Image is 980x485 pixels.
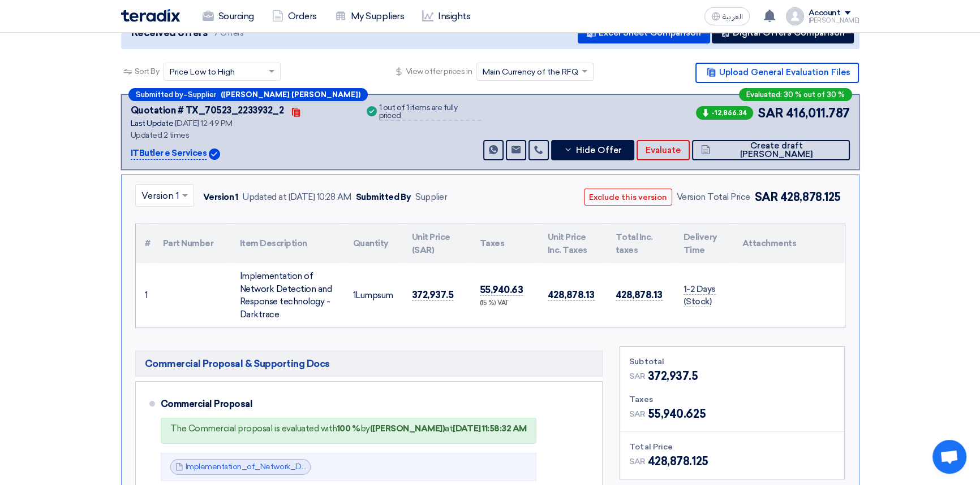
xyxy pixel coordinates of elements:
[695,63,859,83] button: Upload General Evaluation Files
[629,370,646,382] span: SAR
[809,18,859,24] div: [PERSON_NAME]
[692,140,849,160] button: Create draft [PERSON_NAME]
[121,9,180,22] img: Teradix logo
[480,299,530,308] div: (15 %) VAT
[242,191,351,204] div: Updated at [DATE] 10:28 AM
[578,23,710,43] button: Excel Sheet Comparison
[607,224,674,263] th: Total Inc. taxes
[136,91,183,98] span: Submitted by
[780,190,841,204] span: 428,878.125
[145,357,330,370] span: Commercial Proposal & Supporting Docs
[131,147,207,160] p: ITButler e Services
[369,423,445,434] b: ([PERSON_NAME])
[170,423,527,434] div: The Commercial proposal is evaluated with by at
[353,290,356,300] span: 1
[539,224,607,263] th: Unit Price Inc. Taxes
[739,88,852,101] div: Evaluated: 30 % out of 30 %
[713,142,840,159] span: Create draft [PERSON_NAME]
[131,129,351,141] div: Updated 2 times
[154,224,231,263] th: Part Number
[379,104,481,121] div: 1 out of 1 items are fully priced
[629,408,646,420] span: SAR
[786,7,804,25] img: profile_test.png
[188,91,216,98] span: Supplier
[575,146,621,155] span: Hide Offer
[648,405,706,422] span: 55,940.625
[677,191,750,204] div: Version Total Price
[413,4,479,29] a: Insights
[128,88,368,101] div: –
[356,191,411,204] div: Submitted By
[221,91,360,98] b: ([PERSON_NAME] [PERSON_NAME])
[637,140,690,160] button: Evaluate
[584,189,672,206] button: Exclude this version
[704,7,750,25] button: العربية
[629,356,835,368] div: Subtotal
[131,119,174,128] span: Last Update
[214,28,243,38] span: 7 Offers
[415,191,447,204] div: Supplier
[263,4,326,29] a: Orders
[684,284,716,308] span: 1-2 Days (Stock)
[548,289,595,301] span: 428,878.13
[932,440,966,474] a: Open chat
[471,224,539,263] th: Taxes
[648,368,698,384] span: 372,937.5
[809,8,841,18] div: Account
[135,65,160,77] span: Sort By
[646,146,681,155] span: Evaluate
[406,65,472,77] span: View offer prices in
[758,104,784,123] span: SAR
[337,423,360,434] b: 100 %
[344,263,403,327] td: Lumpsum
[629,441,835,453] div: Total Price
[648,453,708,470] span: 428,878.125
[170,66,235,78] span: Price Low to High
[136,224,154,263] th: #
[696,106,753,120] span: -12,866.34
[551,140,635,160] button: Hide Offer
[616,289,663,301] span: 428,878.13
[344,224,403,263] th: Quantity
[326,4,413,29] a: My Suppliers
[786,104,850,123] span: 416,011.787
[712,23,854,43] button: Digital Offers Comparison
[136,263,154,327] td: 1
[194,4,263,29] a: Sourcing
[755,190,778,204] span: SAR
[629,394,835,405] div: Taxes
[453,423,526,434] b: [DATE] 11:58:32 AM
[209,148,220,160] img: Verified Account
[674,224,733,263] th: Delivery Time
[733,224,845,263] th: Attachments
[131,25,208,41] span: Received offers
[629,456,646,467] span: SAR
[723,13,743,21] span: العربية
[412,289,454,301] span: 372,937.5
[203,191,238,204] div: Version 1
[175,119,233,128] span: [DATE] 12:49 PM
[131,104,284,117] div: Quotation # TX_70523_2233932_2
[161,391,584,418] div: Commercial Proposal
[403,224,471,263] th: Unit Price (SAR)
[480,284,523,296] span: 55,940.63
[231,224,344,263] th: Item Description
[240,270,335,321] div: Implementation of Network Detection and Response technology - Darktrace
[186,462,514,471] a: Implementation_of_Network_Detection_and_Response_Financial_V_1753341809784.pdf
